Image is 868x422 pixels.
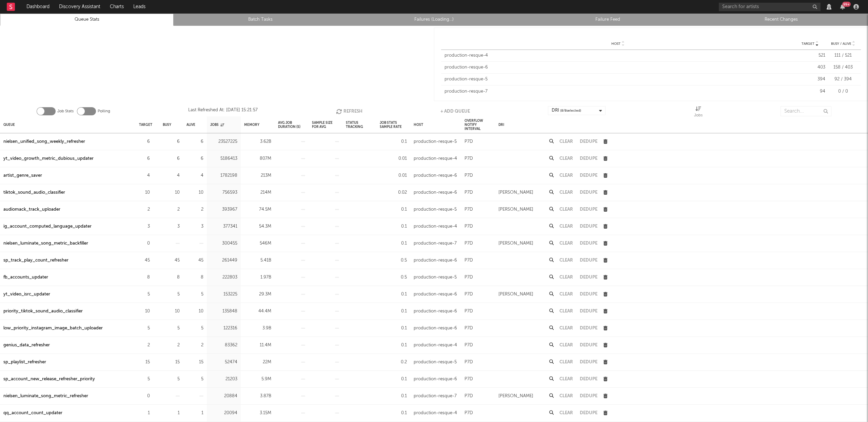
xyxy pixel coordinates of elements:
[414,324,457,332] div: production-resque-6
[465,392,473,400] div: P7D
[525,16,691,24] a: Failure Feed
[3,409,62,417] div: qq_account_count_updater
[440,106,470,116] button: + Add Queue
[244,239,271,248] div: 546M
[795,64,825,71] div: 403
[498,206,533,214] div: [PERSON_NAME]
[580,190,597,195] button: Dedupe
[346,117,373,132] div: Status Tracking
[465,206,473,214] div: P7D
[244,256,271,265] div: 5.41B
[3,189,65,197] a: tiktok_sound_audio_classifier
[3,324,103,332] div: low_priority_instagram_image_batch_uploader
[163,206,180,214] div: 2
[3,223,92,231] a: ig_account_computed_language_updater
[244,341,271,349] div: 11.4M
[163,290,180,299] div: 5
[57,107,74,115] label: Job Stats
[498,392,533,400] div: [PERSON_NAME]
[3,239,88,248] a: nielsen_luminate_song_metric_backfiller
[3,155,94,163] a: yt_video_growth_metric_dubious_updater
[3,375,95,383] a: sp_account_new_release_refresher_priority
[139,409,150,417] div: 1
[559,309,573,313] button: Clear
[139,273,150,282] div: 8
[831,42,851,46] span: Busy / Alive
[210,256,237,265] div: 261449
[380,155,407,163] div: 0.01
[560,107,581,115] span: ( 8 / 8 selected)
[414,189,457,197] div: production-resque-6
[559,360,573,364] button: Clear
[177,16,343,24] a: Batch Tasks
[802,42,814,46] span: Target
[414,206,457,214] div: production-resque-5
[559,326,573,330] button: Clear
[829,76,857,83] div: 92 / 394
[3,138,85,146] a: nielsen_unified_song_weekly_refresher
[580,173,597,178] button: Dedupe
[795,88,825,95] div: 94
[163,375,180,383] div: 5
[380,256,407,265] div: 0.5
[163,155,180,163] div: 6
[210,223,237,231] div: 377341
[465,256,473,265] div: P7D
[465,290,473,299] div: P7D
[829,88,857,95] div: 0 / 0
[163,223,180,231] div: 3
[186,273,203,282] div: 8
[580,292,597,296] button: Dedupe
[414,172,457,180] div: production-resque-6
[559,377,573,381] button: Clear
[414,341,457,349] div: production-resque-4
[139,392,150,400] div: 0
[559,224,573,229] button: Clear
[163,138,180,146] div: 6
[163,324,180,332] div: 5
[163,358,180,366] div: 15
[795,76,825,83] div: 394
[210,392,237,400] div: 20884
[244,375,271,383] div: 5.9M
[139,239,150,248] div: 0
[795,52,825,59] div: 521
[186,155,203,163] div: 6
[445,88,791,95] div: production-resque-7
[139,189,150,197] div: 10
[163,307,180,315] div: 10
[840,4,845,9] button: 99+
[559,394,573,398] button: Clear
[186,290,203,299] div: 5
[244,117,259,132] div: Memory
[139,341,150,349] div: 2
[380,206,407,214] div: 0.1
[244,409,271,417] div: 3.15M
[3,206,60,214] a: audiomack_track_uploader
[3,341,50,349] a: genius_data_refresher
[380,189,407,197] div: 0.02
[3,290,50,299] div: yt_video_isrc_updater
[163,117,171,132] div: Busy
[580,377,597,381] button: Dedupe
[3,307,83,315] a: priority_tiktok_sound_audio_classifier
[3,392,88,400] a: nielsen_luminate_song_metric_refresher
[244,155,271,163] div: 807M
[580,309,597,313] button: Dedupe
[186,172,203,180] div: 4
[559,241,573,246] button: Clear
[3,273,48,282] a: fb_accounts_updater
[210,117,224,132] div: Jobs
[380,273,407,282] div: 0.5
[139,223,150,231] div: 3
[611,42,620,46] span: Host
[3,358,46,366] div: sp_playlist_refresher
[580,343,597,347] button: Dedupe
[580,258,597,263] button: Dedupe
